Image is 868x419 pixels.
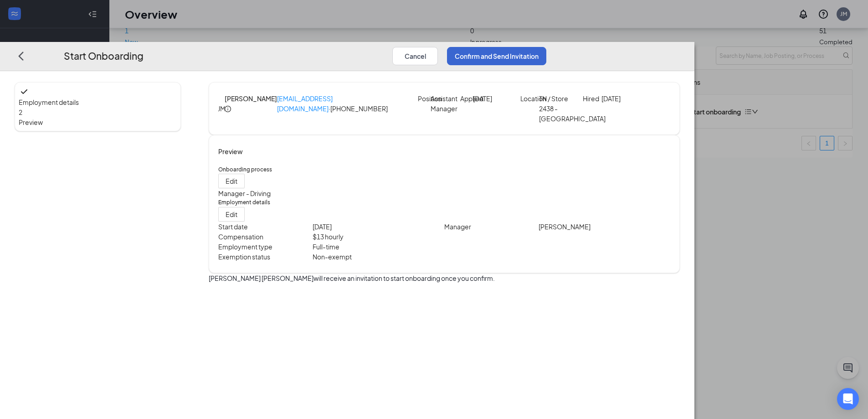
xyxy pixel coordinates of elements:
span: Employment details [19,97,177,107]
p: Manager [444,221,539,231]
p: Non-exempt [313,251,444,261]
p: $ 13 hourly [313,231,444,241]
span: Edit [226,209,237,219]
span: Edit [226,176,237,186]
h5: Employment details [218,198,670,207]
p: TN / Store 2438 - [GEOGRAPHIC_DATA] [539,93,576,124]
div: JM [218,103,226,114]
button: Cancel [392,47,438,65]
button: Edit [218,207,245,221]
p: [DATE] [601,93,639,103]
button: Edit [218,174,245,188]
span: 2 [19,108,22,116]
p: Applied [460,93,473,103]
span: Preview [19,117,177,127]
p: Compensation [218,231,313,241]
button: Confirm and Send Invitation [447,47,546,65]
svg: Checkmark [19,86,30,97]
p: Assistant Manager [431,93,456,114]
p: Full-time [313,241,444,251]
h5: Onboarding process [218,166,670,174]
p: Exemption status [218,251,313,261]
div: Open Intercom Messenger [837,388,859,410]
p: [PERSON_NAME] [539,221,670,231]
h4: Preview [218,146,670,156]
p: [DATE] [313,221,444,231]
p: Location [520,93,539,103]
a: [EMAIL_ADDRESS][DOMAIN_NAME] [277,94,333,113]
p: Start date [218,221,313,231]
p: Position [418,93,431,103]
p: · [PHONE_NUMBER] [277,93,417,114]
p: Hired [583,93,601,103]
p: [DATE] [473,93,498,103]
span: Manager - Driving [218,189,271,197]
h4: [PERSON_NAME] [225,93,277,103]
p: [PERSON_NAME] [PERSON_NAME] will receive an invitation to start onboarding once you confirm. [209,273,680,283]
span: info-circle [225,106,231,112]
h3: Start Onboarding [64,48,144,63]
p: Employment type [218,241,313,251]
